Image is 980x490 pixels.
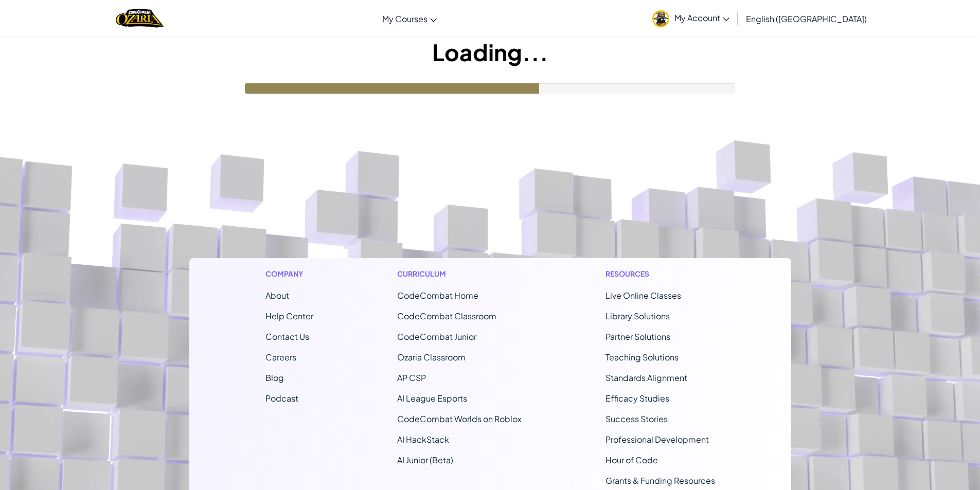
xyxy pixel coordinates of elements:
span: English ([GEOGRAPHIC_DATA]) [746,13,867,24]
a: Grants & Funding Resources [605,475,715,486]
span: Contact Us [265,331,309,342]
a: AI HackStack [397,434,449,445]
img: avatar [652,10,669,27]
a: CodeCombat Worlds on Roblox [397,413,522,424]
a: AI Junior (Beta) [397,455,453,465]
span: CodeCombat Home [397,290,478,301]
a: Efficacy Studies [605,393,669,404]
a: Teaching Solutions [605,352,679,362]
a: My Account [647,2,735,34]
h1: Curriculum [397,268,522,279]
a: About [265,290,289,301]
a: CodeCombat Classroom [397,311,496,321]
a: Library Solutions [605,311,670,321]
a: Podcast [265,393,298,404]
a: Live Online Classes [605,290,681,301]
a: Partner Solutions [605,331,670,342]
span: My Courses [382,13,427,24]
a: Careers [265,352,296,362]
a: Success Stories [605,413,668,424]
a: AP CSP [397,372,426,383]
img: Home [116,8,164,29]
a: Blog [265,372,284,383]
a: Ozaria Classroom [397,352,466,362]
a: English ([GEOGRAPHIC_DATA]) [741,5,872,32]
a: Hour of Code [605,455,658,465]
a: Standards Alignment [605,372,687,383]
a: My Courses [377,5,442,32]
h1: Resources [605,268,715,279]
a: AI League Esports [397,393,467,404]
a: Ozaria by CodeCombat logo [116,8,164,29]
a: CodeCombat Junior [397,331,476,342]
a: Help Center [265,311,313,321]
h1: Company [265,268,313,279]
span: My Account [674,12,729,23]
a: Professional Development [605,434,709,445]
